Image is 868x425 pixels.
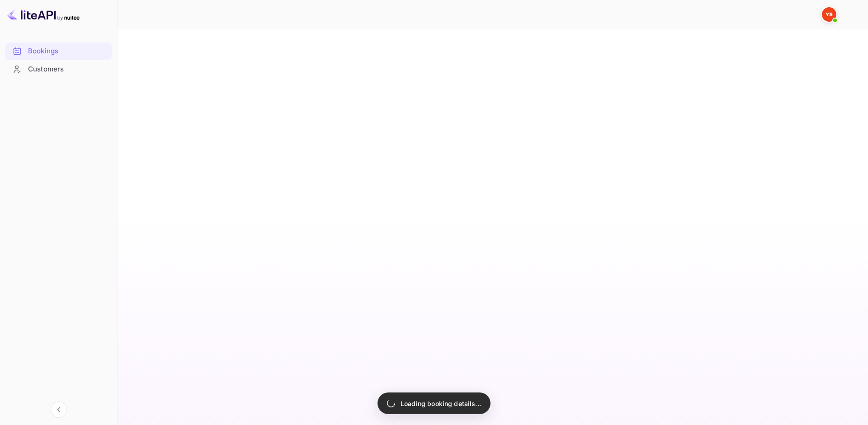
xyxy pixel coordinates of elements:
img: LiteAPI logo [7,7,80,22]
div: Bookings [5,42,112,60]
a: Customers [5,61,112,77]
div: Customers [28,64,107,75]
div: Bookings [28,46,107,57]
button: Collapse navigation [51,401,67,418]
p: Loading booking details... [401,399,481,408]
img: Yandex Support [822,7,836,22]
a: Bookings [5,42,112,59]
div: Customers [5,61,112,78]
